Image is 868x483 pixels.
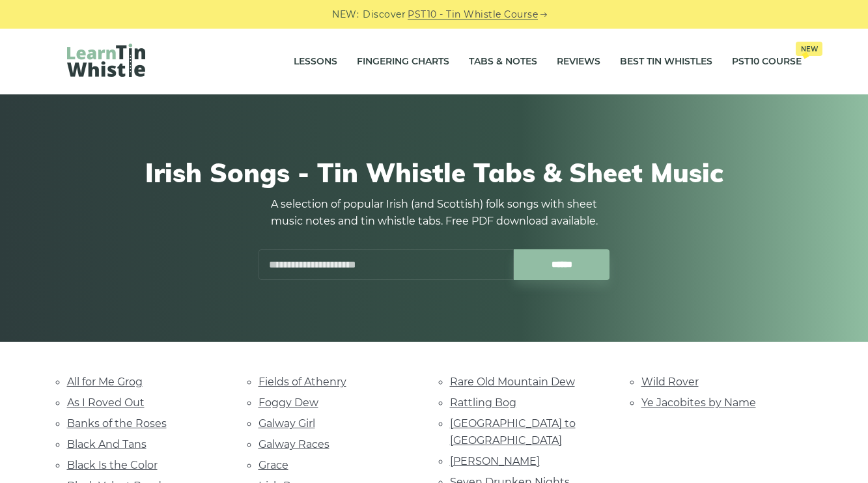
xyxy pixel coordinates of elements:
a: Galway Girl [259,417,315,430]
a: Rare Old Mountain Dew [450,376,575,388]
a: Black And Tans [67,438,147,450]
a: Grace [259,459,288,471]
a: All for Me Grog [67,376,143,388]
a: Tabs & Notes [469,46,537,78]
a: Wild Rover [641,376,699,388]
img: LearnTinWhistle.com [67,44,145,77]
a: Best Tin Whistles [620,46,712,78]
a: Galway Races [259,438,329,450]
a: Lessons [294,46,337,78]
a: Banks of the Roses [67,417,167,430]
a: [PERSON_NAME] [450,455,540,467]
p: A selection of popular Irish (and Scottish) folk songs with sheet music notes and tin whistle tab... [259,196,610,230]
a: Fingering Charts [357,46,449,78]
a: Foggy Dew [259,396,318,409]
a: Rattling Bog [450,396,516,409]
a: As I Roved Out [67,396,145,409]
a: Fields of Athenry [259,376,346,388]
a: Ye Jacobites by Name [641,396,756,409]
span: New [796,42,822,56]
h1: Irish Songs - Tin Whistle Tabs & Sheet Music [67,157,802,188]
a: Black Is the Color [67,459,158,471]
a: PST10 CourseNew [732,46,802,78]
a: [GEOGRAPHIC_DATA] to [GEOGRAPHIC_DATA] [450,417,576,447]
a: Reviews [557,46,600,78]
